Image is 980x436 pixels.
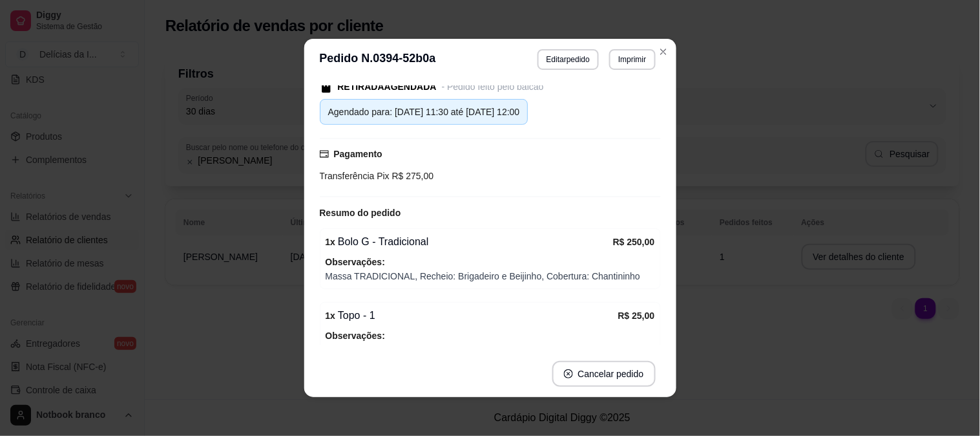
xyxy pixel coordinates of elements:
span: Massa TRADICIONAL, Recheio: Brigadeiro e Beijinho, Cobertura: Chantininho [326,269,655,283]
strong: Resumo do pedido [320,208,401,218]
button: Close [653,41,674,62]
strong: Observações: [326,257,386,267]
strong: R$ 25,00 [618,311,655,321]
span: R$ 275,00 [390,171,434,181]
div: Topo - 1 [326,308,618,323]
button: Editarpedido [537,49,599,70]
button: close-circleCancelar pedido [552,361,656,387]
span: [PERSON_NAME], 2 anos - Cavalos [326,343,655,357]
div: - Pedido feito pelo balcão [442,80,544,94]
span: Transferência Pix [320,171,390,181]
strong: 1 x [326,237,336,247]
span: close-circle [564,369,573,378]
span: credit-card [320,149,329,158]
div: Agendado para: [DATE] 11:30 até [DATE] 12:00 [328,105,520,119]
strong: Pagamento [334,149,382,159]
strong: R$ 250,00 [613,237,655,247]
button: Imprimir [609,49,655,70]
strong: Observações: [326,331,386,341]
div: RETIRADA AGENDADA [338,80,437,94]
strong: 1 x [326,311,336,321]
div: Bolo G - Tradicional [326,234,613,250]
h3: Pedido N. 0394-52b0a [320,49,436,70]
